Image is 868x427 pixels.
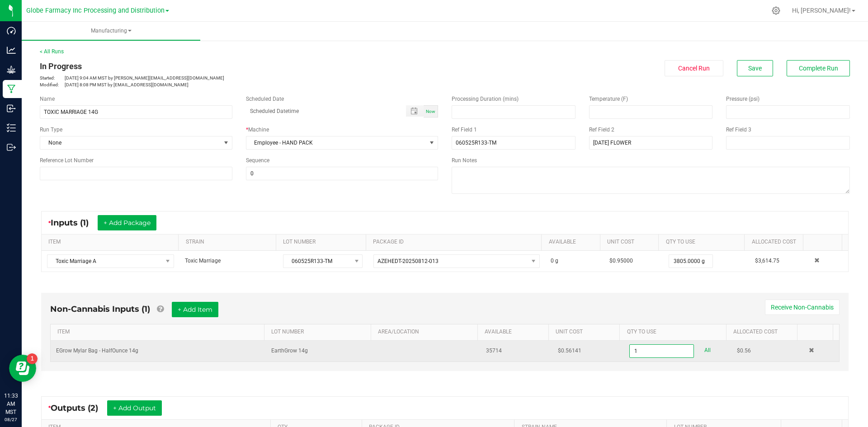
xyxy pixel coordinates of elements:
a: QTY TO USESortable [666,239,741,246]
button: Save [737,60,773,76]
a: Unit CostSortable [556,328,616,336]
span: Processing Duration (mins) [452,96,519,102]
a: Allocated CostSortable [752,239,800,246]
a: Allocated CostSortable [733,328,794,336]
a: Sortable [810,239,839,246]
a: All [704,344,711,357]
a: AVAILABLESortable [485,328,545,336]
inline-svg: Grow [7,65,16,74]
span: Save [748,65,762,72]
p: [DATE] 9:04 AM MST by [PERSON_NAME][EMAIL_ADDRESS][DOMAIN_NAME] [40,75,438,81]
span: $0.56 [737,347,751,354]
a: Manufacturing [22,22,200,41]
p: 08/27 [4,416,18,423]
span: EarthGrow 14g [271,347,308,354]
input: Scheduled Datetime [246,105,397,117]
button: Receive Non-Cannabis [765,300,840,315]
span: Now [426,109,435,114]
span: Globe Farmacy Inc Processing and Distribution [26,7,165,14]
span: 35714 [486,347,502,354]
span: Ref Field 3 [726,127,751,133]
button: + Add Package [98,215,156,230]
span: Non-Cannabis Inputs (1) [50,304,150,314]
span: Ref Field 2 [589,127,614,133]
span: Machine [248,127,269,133]
a: PACKAGE IDSortable [373,239,538,246]
span: None [40,136,221,149]
span: EGrow Mylar Bag - HalfOunce 14g [56,347,138,354]
a: LOT NUMBERSortable [283,239,362,246]
inline-svg: Analytics [7,46,16,55]
a: LOT NUMBERSortable [271,328,367,336]
a: AREA/LOCATIONSortable [378,328,474,336]
span: NO DATA FOUND [47,254,174,268]
span: Employee - HAND PACK [246,136,427,149]
inline-svg: Outbound [7,143,16,152]
iframe: Resource center [9,355,36,382]
div: Manage settings [770,6,782,15]
inline-svg: Inventory [7,123,16,132]
span: Manufacturing [22,27,200,35]
span: Name [40,96,55,102]
span: Temperature (F) [589,96,628,102]
span: 060525R133-TM [283,255,351,267]
span: Hi, [PERSON_NAME]! [792,7,851,14]
span: Ref Field 1 [452,127,477,133]
span: AZEHEDT-20250812-013 [377,258,439,264]
inline-svg: Dashboard [7,26,16,35]
a: < All Runs [40,48,64,55]
a: ITEMSortable [48,239,175,246]
p: [DATE] 8:08 PM MST by [EMAIL_ADDRESS][DOMAIN_NAME] [40,81,438,88]
span: Complete Run [799,65,838,72]
button: Cancel Run [665,60,723,76]
span: Outputs (2) [51,403,107,413]
span: g [555,258,558,264]
span: Toggle popup [406,105,424,117]
a: Add Non-Cannabis items that were also consumed in the run (e.g. gloves and packaging); Also add N... [157,304,164,314]
iframe: Resource center unread badge [27,353,38,364]
span: $3,614.75 [755,258,779,264]
div: In Progress [40,60,438,72]
span: Cancel Run [678,65,710,72]
p: 11:33 AM MST [4,392,18,416]
span: Scheduled Date [246,96,284,102]
span: Toxic Marriage A [47,255,162,267]
span: Started: [40,75,65,81]
button: + Add Item [172,302,218,317]
a: Sortable [805,328,830,336]
span: Run Notes [452,157,477,164]
span: Run Type [40,126,62,134]
span: Sequence [246,157,269,164]
a: QTY TO USESortable [627,328,723,336]
span: NO DATA FOUND [373,254,540,268]
a: ITEMSortable [57,328,260,336]
span: Inputs (1) [51,218,98,228]
inline-svg: Inbound [7,104,16,113]
button: + Add Output [107,400,162,416]
span: $0.95000 [609,258,633,264]
span: 0 [551,258,554,264]
inline-svg: Manufacturing [7,84,16,94]
button: Complete Run [787,60,850,76]
span: Toxic Marriage [185,258,221,264]
a: STRAINSortable [186,239,273,246]
span: Modified: [40,81,65,88]
span: $0.56141 [558,347,581,354]
span: Pressure (psi) [726,96,759,102]
a: AVAILABLESortable [549,239,597,246]
span: Reference Lot Number [40,157,94,164]
a: Unit CostSortable [607,239,655,246]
